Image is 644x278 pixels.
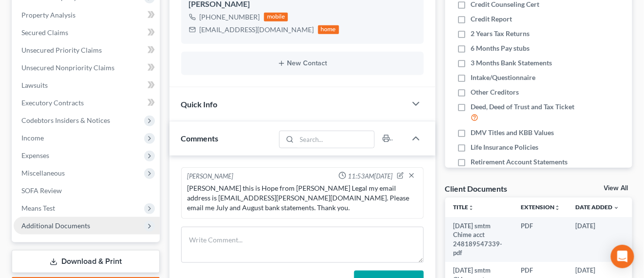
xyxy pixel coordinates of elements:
button: New Contact [189,60,416,67]
td: [DATE] [568,217,627,262]
input: Search... [297,131,374,148]
a: Titleunfold_more [453,203,474,211]
span: 11:53AM[DATE] [348,172,393,181]
span: Executory Contracts [21,99,84,107]
a: Extensionunfold_more [521,203,560,211]
span: 3 Months Bank Statements [471,58,552,68]
span: Other Creditors [471,87,519,97]
span: Property Analysis [21,11,76,19]
a: Unsecured Priority Claims [14,41,160,59]
td: PDF [513,217,568,262]
span: Codebtors Insiders & Notices [21,116,110,124]
div: [EMAIL_ADDRESS][DOMAIN_NAME] [200,25,314,35]
a: Property Analysis [14,6,160,24]
div: [PERSON_NAME] this is Hope from [PERSON_NAME] Legal my email address is [EMAIL_ADDRESS][PERSON_NA... [188,183,417,213]
div: [PHONE_NUMBER] [200,12,260,22]
span: SOFA Review [21,186,62,195]
span: 2 Years Tax Returns [471,29,530,39]
span: Secured Claims [21,28,68,37]
span: Unsecured Nonpriority Claims [21,63,114,72]
span: Income [21,134,44,142]
span: Retirement Account Statements [471,157,568,167]
a: Executory Contracts [14,94,160,112]
span: Means Test [21,204,55,212]
span: Life Insurance Policies [471,142,538,152]
span: Intake/Questionnaire [471,73,535,82]
div: Client Documents [445,183,508,194]
span: Miscellaneous [21,169,65,177]
span: Expenses [21,151,49,159]
a: Unsecured Nonpriority Claims [14,59,160,77]
span: Comments [181,134,219,143]
span: Quick Info [181,99,218,109]
td: [DATE] smtm Chime acct 248189547339-pdf [445,217,513,262]
a: SOFA Review [14,182,160,199]
i: unfold_more [468,205,474,211]
a: Download & Print [12,250,160,273]
a: Secured Claims [14,24,160,41]
a: Lawsuits [14,77,160,94]
i: unfold_more [554,205,560,211]
div: Open Intercom Messenger [611,245,634,268]
a: Date Added expand_more [576,203,620,211]
span: 6 Months Pay stubs [471,43,530,53]
div: [PERSON_NAME] [188,172,234,181]
span: Deed, Deed of Trust and Tax Ticket [471,102,574,112]
span: DMV Titles and KBB Values [471,128,554,138]
a: View All [604,185,628,192]
div: mobile [264,13,288,21]
span: Lawsuits [21,81,48,89]
div: home [318,25,340,34]
i: expand_more [614,205,620,211]
span: Additional Documents [21,221,90,230]
span: Credit Report [471,14,512,24]
span: Unsecured Priority Claims [21,46,102,54]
